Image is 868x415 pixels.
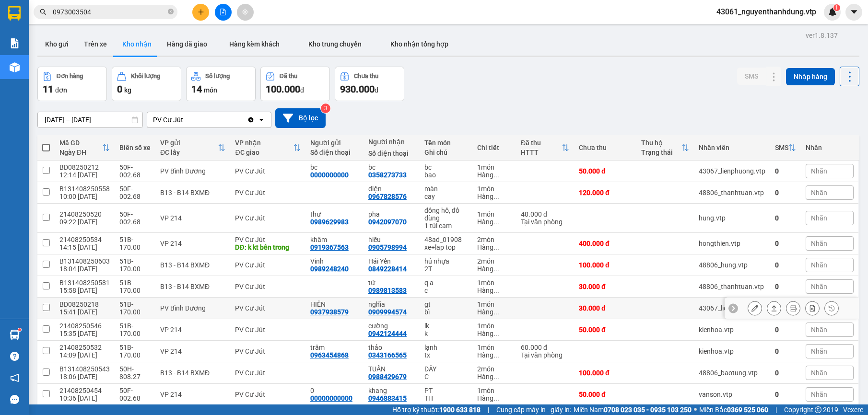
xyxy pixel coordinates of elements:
div: Hàng thông thường [477,243,511,251]
span: đ [375,86,378,94]
div: 48806_thanhtuan.vtp [699,189,765,196]
div: 21408250532 [59,344,110,351]
div: 10:00 [DATE] [59,193,110,200]
div: bao [424,171,468,179]
div: 21408250454 [59,387,110,394]
div: 21408250520 [59,210,110,218]
div: 12:14 [DATE] [59,171,110,179]
div: 48806_thanhtuan.vtp [699,283,765,290]
th: Toggle SortBy [55,135,115,161]
div: 100.000 đ [579,369,632,377]
img: warehouse-icon [10,62,20,72]
div: VP 214 [160,214,225,222]
div: 51B-170.00 [119,344,151,359]
button: Nhập hàng [786,68,835,85]
div: Hàng thông thường [477,308,511,316]
div: PV Cư Jút [235,326,300,334]
span: question-circle [10,352,19,361]
div: 51B-170.00 [119,236,151,251]
span: 930.000 [340,83,375,95]
div: 0989813583 [368,287,407,294]
span: Miền Bắc [699,404,768,415]
div: 2 món [477,236,511,243]
div: PV Cư Jút [235,369,300,377]
div: SMS [775,144,788,151]
div: bì [424,308,468,316]
th: Toggle SortBy [230,135,305,161]
div: 0 [775,214,796,222]
sup: 1 [18,328,21,331]
img: icon-new-feature [828,8,837,16]
div: Số lượng [205,73,230,80]
div: 1 món [477,322,511,330]
div: 0 [775,347,796,355]
span: ⚪️ [694,408,697,412]
span: món [204,86,217,94]
span: ... [493,287,499,294]
span: 0 [117,83,122,95]
div: 00000000000 [310,394,352,402]
div: 1 món [477,279,511,287]
div: VP gửi [160,139,218,147]
div: Hàng thông thường [477,394,511,402]
div: PV Cư Jút [235,214,300,222]
div: nghĩa [368,300,415,308]
div: màn [424,185,468,193]
div: Tại văn phòng [521,218,569,226]
span: ... [493,394,499,402]
div: lạnh [424,344,468,351]
div: Hàng thông thường [477,373,511,380]
div: Hàng thông thường [477,351,511,359]
div: 0942124444 [368,330,407,337]
div: 0343166565 [368,351,407,359]
div: PV Bình Dương [160,304,225,312]
div: BD08250212 [59,163,110,171]
div: Hàng thông thường [477,171,511,179]
span: file-add [220,9,226,15]
span: Cung cấp máy in - giấy in: [496,404,571,415]
div: Đã thu [280,73,297,80]
button: Chưa thu930.000đ [335,67,404,101]
span: Nhãn [811,189,827,196]
div: Chưa thu [354,73,378,80]
div: 0 [775,240,796,247]
span: notification [10,373,19,382]
sup: 3 [321,104,330,113]
div: 1 món [477,163,511,171]
button: Đã thu100.000đ [260,67,330,101]
img: solution-icon [10,38,20,48]
div: Trạng thái [641,149,681,156]
div: 48806_hung.vtp [699,261,765,269]
div: C [424,373,468,380]
div: 50F-002.68 [119,387,151,402]
svg: open [258,116,265,124]
span: message [10,395,19,404]
div: 0 [775,189,796,196]
div: 0000000000 [310,171,349,179]
div: Số điện thoại [310,149,359,156]
div: 400.000 đ [579,240,632,247]
svg: Clear value [247,116,255,124]
div: VP 214 [160,326,225,334]
div: 0989629983 [310,218,349,226]
div: 0946883415 [368,394,407,402]
div: 0 [775,167,796,175]
div: ĐC lấy [160,149,218,156]
div: HIỀN [310,300,359,308]
span: đơn [55,86,67,94]
span: Kho trung chuyển [308,40,362,48]
div: khâm [310,236,359,243]
div: 43067_lienphuong.vtp [699,304,765,312]
div: 0 [310,387,359,394]
span: | [775,404,777,415]
div: B13 - B14 BXMĐ [160,369,225,377]
input: Selected PV Cư Jút. [184,115,185,125]
div: k [424,330,468,337]
div: PV Cư Jút [235,189,300,196]
span: Miền Nam [574,404,692,415]
div: hongthien.vtp [699,240,765,247]
button: Số lượng14món [186,67,256,101]
span: 14 [191,83,202,95]
div: thảo [368,344,415,351]
div: 43067_lienphuong.vtp [699,167,765,175]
